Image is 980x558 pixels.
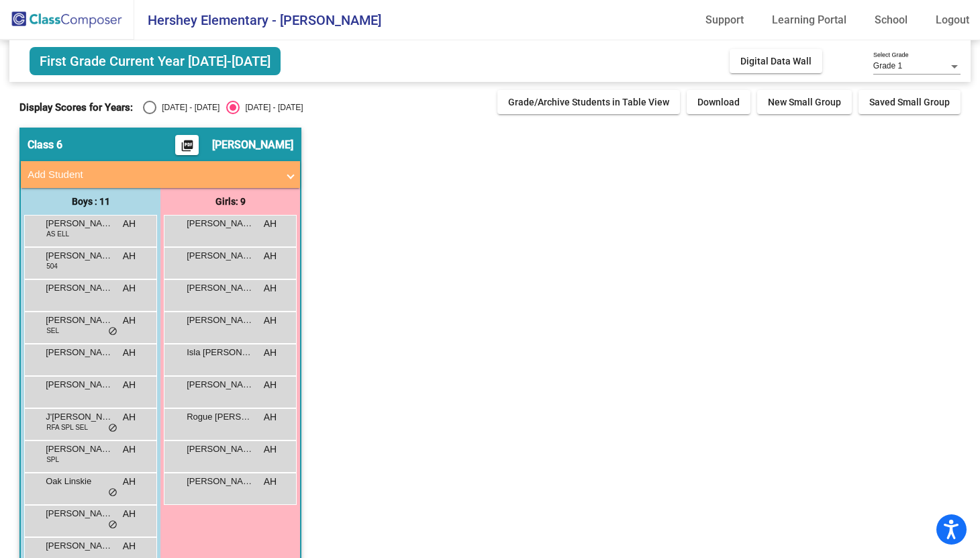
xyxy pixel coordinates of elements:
[264,443,277,457] span: AH
[123,475,136,489] span: AH
[30,47,281,75] span: First Grade Current Year [DATE]-[DATE]
[757,90,852,114] button: New Small Group
[187,281,254,295] span: [PERSON_NAME]
[46,261,58,271] span: 504
[160,188,300,215] div: Girls: 9
[134,9,381,31] span: Hershey Elementary - [PERSON_NAME]
[46,455,59,465] span: SPL
[179,139,195,158] mat-icon: picture_as_pdf
[46,507,113,520] span: [PERSON_NAME]
[264,314,277,328] span: AH
[187,314,254,327] span: [PERSON_NAME]
[123,217,136,231] span: AH
[123,410,136,424] span: AH
[873,61,902,71] span: Grade 1
[869,97,950,107] span: Saved Small Group
[21,161,300,188] mat-expansion-panel-header: Add Student
[264,346,277,360] span: AH
[187,443,254,456] span: [PERSON_NAME]
[240,101,303,113] div: [DATE] - [DATE]
[143,101,303,114] mat-radio-group: Select an option
[28,138,62,152] span: Class 6
[46,378,113,391] span: [PERSON_NAME]
[46,539,113,553] span: [PERSON_NAME]
[508,97,669,107] span: Grade/Archive Students in Table View
[28,167,277,183] mat-panel-title: Add Student
[46,410,113,424] span: J'[PERSON_NAME]
[108,520,117,530] span: do_not_disturb_alt
[156,101,219,113] div: [DATE] - [DATE]
[46,217,113,230] span: [PERSON_NAME]
[46,314,113,327] span: [PERSON_NAME]
[264,410,277,424] span: AH
[187,475,254,488] span: [PERSON_NAME]
[187,410,254,424] span: Rogue [PERSON_NAME]
[187,217,254,230] span: [PERSON_NAME]
[212,138,293,152] span: [PERSON_NAME]
[46,326,59,336] span: SEL
[46,281,113,295] span: [PERSON_NAME]
[123,443,136,457] span: AH
[187,378,254,391] span: [PERSON_NAME]
[46,346,113,359] span: [PERSON_NAME]
[123,378,136,392] span: AH
[264,217,277,231] span: AH
[687,90,750,114] button: Download
[768,97,841,107] span: New Small Group
[123,539,136,553] span: AH
[264,281,277,295] span: AH
[761,9,857,31] a: Learning Portal
[730,49,822,73] button: Digital Data Wall
[123,314,136,328] span: AH
[46,229,69,239] span: AS ELL
[21,188,160,215] div: Boys : 11
[123,507,136,521] span: AH
[740,56,812,66] span: Digital Data Wall
[264,249,277,263] span: AH
[46,422,88,432] span: RFA SPL SEL
[264,378,277,392] span: AH
[46,249,113,263] span: [PERSON_NAME]
[695,9,754,31] a: Support
[123,281,136,295] span: AH
[123,346,136,360] span: AH
[187,346,254,359] span: Isla [PERSON_NAME]
[187,249,254,263] span: [PERSON_NAME]
[925,9,980,31] a: Logout
[46,475,113,488] span: Oak Linskie
[108,326,117,337] span: do_not_disturb_alt
[697,97,740,107] span: Download
[108,423,117,434] span: do_not_disturb_alt
[497,90,680,114] button: Grade/Archive Students in Table View
[46,443,113,456] span: [PERSON_NAME]
[108,487,117,498] span: do_not_disturb_alt
[19,101,133,113] span: Display Scores for Years:
[864,9,918,31] a: School
[175,135,199,155] button: Print Students Details
[264,475,277,489] span: AH
[123,249,136,263] span: AH
[859,90,961,114] button: Saved Small Group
